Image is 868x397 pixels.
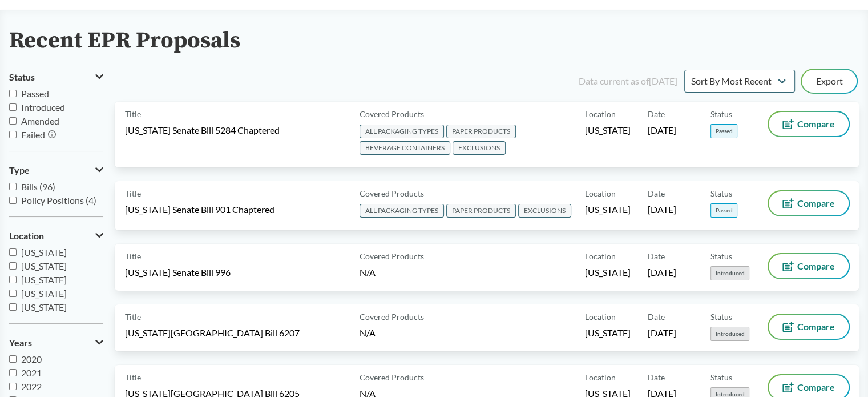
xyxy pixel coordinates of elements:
[518,204,571,218] span: EXCLUSIONS
[9,67,103,87] button: Status
[9,262,17,270] input: [US_STATE]
[9,226,103,246] button: Location
[125,371,141,383] span: Title
[585,108,616,120] span: Location
[648,124,676,137] span: [DATE]
[9,383,17,390] input: 2022
[648,371,665,383] span: Date
[710,327,749,341] span: Introduced
[797,199,835,208] span: Compare
[21,181,55,192] span: Bills (96)
[710,203,737,218] span: Passed
[9,355,17,363] input: 2020
[9,248,17,256] input: [US_STATE]
[797,383,835,392] span: Compare
[710,311,732,323] span: Status
[648,311,665,323] span: Date
[21,115,59,126] span: Amended
[585,203,631,216] span: [US_STATE]
[9,276,17,283] input: [US_STATE]
[9,333,103,352] button: Years
[585,371,616,383] span: Location
[797,119,835,129] span: Compare
[9,72,35,82] span: Status
[585,124,631,137] span: [US_STATE]
[710,108,732,120] span: Status
[648,108,665,120] span: Date
[585,266,631,279] span: [US_STATE]
[9,131,17,138] input: Failed
[710,371,732,383] span: Status
[648,203,676,216] span: [DATE]
[360,327,376,338] span: N/A
[769,112,849,136] button: Compare
[125,187,141,199] span: Title
[585,311,616,323] span: Location
[9,103,17,111] input: Introduced
[9,197,17,204] input: Policy Positions (4)
[21,247,67,258] span: [US_STATE]
[648,250,665,262] span: Date
[769,315,849,339] button: Compare
[360,250,424,262] span: Covered Products
[360,141,450,155] span: BEVERAGE CONTAINERS
[21,88,49,99] span: Passed
[453,141,506,155] span: EXCLUSIONS
[21,102,65,113] span: Introduced
[125,108,141,120] span: Title
[710,266,749,280] span: Introduced
[9,338,32,348] span: Years
[125,327,300,339] span: [US_STATE][GEOGRAPHIC_DATA] Bill 6207
[802,70,857,93] button: Export
[360,125,444,138] span: ALL PACKAGING TYPES
[21,302,67,312] span: [US_STATE]
[585,327,631,339] span: [US_STATE]
[21,367,42,378] span: 2021
[21,195,96,206] span: Policy Positions (4)
[710,124,737,138] span: Passed
[125,203,274,216] span: [US_STATE] Senate Bill 901 Chaptered
[648,327,676,339] span: [DATE]
[585,187,616,199] span: Location
[648,187,665,199] span: Date
[9,90,17,97] input: Passed
[360,371,424,383] span: Covered Products
[9,165,30,175] span: Type
[797,322,835,331] span: Compare
[9,231,44,241] span: Location
[360,187,424,199] span: Covered Products
[21,354,42,364] span: 2020
[797,262,835,271] span: Compare
[21,381,42,392] span: 2022
[9,117,17,125] input: Amended
[360,267,376,278] span: N/A
[21,129,45,140] span: Failed
[9,161,103,180] button: Type
[769,191,849,215] button: Compare
[360,311,424,323] span: Covered Products
[585,250,616,262] span: Location
[9,303,17,311] input: [US_STATE]
[21,288,67,299] span: [US_STATE]
[360,108,424,120] span: Covered Products
[125,266,231,279] span: [US_STATE] Senate Bill 996
[125,250,141,262] span: Title
[710,250,732,262] span: Status
[9,28,240,54] h2: Recent EPR Proposals
[446,125,516,138] span: PAPER PRODUCTS
[360,204,444,218] span: ALL PACKAGING TYPES
[446,204,516,218] span: PAPER PRODUCTS
[21,260,67,271] span: [US_STATE]
[125,124,280,137] span: [US_STATE] Senate Bill 5284 Chaptered
[125,311,141,323] span: Title
[579,74,677,88] div: Data current as of [DATE]
[648,266,676,279] span: [DATE]
[9,369,17,376] input: 2021
[21,274,67,285] span: [US_STATE]
[9,183,17,190] input: Bills (96)
[710,187,732,199] span: Status
[769,254,849,278] button: Compare
[9,290,17,297] input: [US_STATE]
